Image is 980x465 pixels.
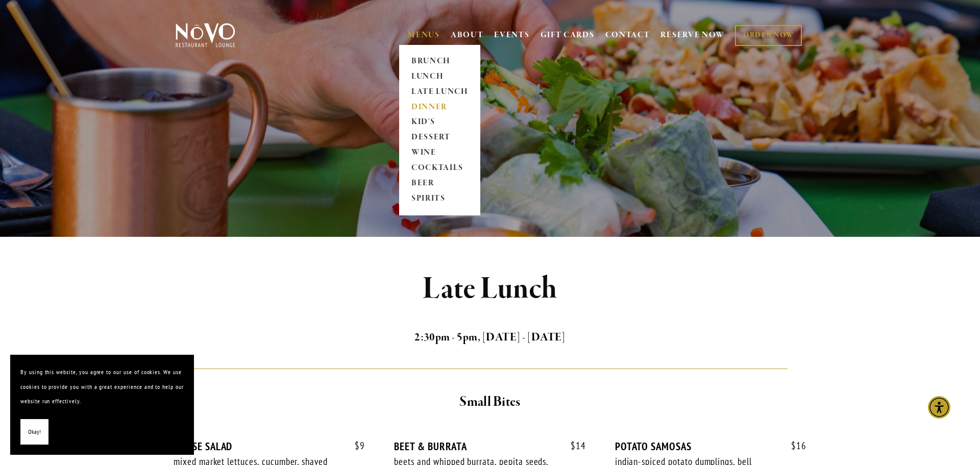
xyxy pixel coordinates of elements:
[451,30,484,40] a: ABOUT
[345,440,365,452] span: 9
[408,100,472,115] a: DINNER
[615,440,806,453] div: POTATO SAMOSAS
[408,130,472,145] a: DESSERT
[408,54,472,69] a: BRUNCH
[20,419,48,445] button: Okay!
[408,145,472,161] a: WINE
[541,26,595,45] a: GIFT CARDS
[28,425,41,439] span: Okay!
[174,440,365,453] div: HOUSE SALAD
[928,396,950,419] div: Accessibility Menu
[408,191,472,207] a: SPIRITS
[414,330,566,345] strong: 2:30pm - 5pm, [DATE] - [DATE]
[423,270,558,308] strong: Late Lunch
[408,84,472,100] a: LATE LUNCH
[20,365,184,409] p: By using this website, you agree to our use of cookies. We use cookies to provide you with a grea...
[781,440,806,452] span: 16
[408,69,472,84] a: LUNCH
[355,439,360,452] span: $
[408,30,440,40] a: MENUS
[560,440,586,452] span: 14
[10,355,194,455] section: Cookie banner
[791,439,796,452] span: $
[459,393,520,411] strong: Small Bites
[408,161,472,176] a: COCKTAILS
[494,30,529,40] a: EVENTS
[408,176,472,191] a: BEER
[605,26,650,45] a: CONTACT
[174,22,237,48] img: Novo Restaurant &amp; Lounge
[394,440,585,453] div: BEET & BURRATA
[660,26,725,45] a: RESERVE NOW
[571,439,576,452] span: $
[735,25,802,46] a: ORDER NOW
[408,115,472,130] a: KID'S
